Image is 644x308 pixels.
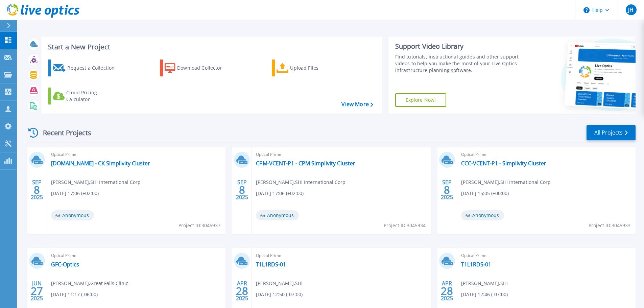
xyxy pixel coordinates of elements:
[628,7,634,13] span: JH
[461,261,491,268] a: T1L1RDS-01
[48,43,373,51] h3: Start a New Project
[440,177,453,202] div: SEP 2025
[341,101,373,108] a: View More
[66,89,120,103] div: Cloud Pricing Calculator
[441,288,453,294] span: 28
[461,280,508,287] span: [PERSON_NAME] , SHI
[256,160,355,167] a: CPM-VCENT-P1 - CPM Simplivity Cluster
[461,252,631,259] span: Optical Prime
[48,60,123,76] a: Request a Collection
[461,151,631,158] span: Optical Prime
[256,252,426,259] span: Optical Prime
[256,190,304,197] span: [DATE] 17:06 (+02:00)
[395,42,521,51] div: Support Video Library
[589,222,630,229] span: Project ID: 3045933
[256,210,299,220] span: Anonymous
[239,187,245,193] span: 8
[177,61,231,75] div: Download Collector
[51,160,150,167] a: [DOMAIN_NAME] - CK Simplivity Cluster
[51,210,94,220] span: Anonymous
[256,291,303,298] span: [DATE] 12:50 (-07:00)
[256,179,345,186] span: [PERSON_NAME] , SHI International Corp
[461,179,551,186] span: [PERSON_NAME] , SHI International Corp
[30,279,43,303] div: JUN 2025
[160,60,235,76] a: Download Collector
[272,60,347,76] a: Upload Files
[461,210,504,220] span: Anonymous
[31,288,43,294] span: 27
[290,61,344,75] div: Upload Files
[587,125,636,140] a: All Projects
[51,190,99,197] span: [DATE] 17:06 (+02:00)
[51,280,128,287] span: [PERSON_NAME] , Great Falls Clinic
[461,160,546,167] a: CCC-VCENT-P1 - Simplivity Cluster
[444,187,450,193] span: 8
[51,151,221,158] span: Optical Prime
[67,61,121,75] div: Request a Collection
[48,88,123,104] a: Cloud Pricing Calculator
[461,291,508,298] span: [DATE] 12:46 (-07:00)
[440,279,453,303] div: APR 2025
[236,177,248,202] div: SEP 2025
[51,261,79,268] a: GFC-Optics
[461,190,509,197] span: [DATE] 15:05 (+00:00)
[34,187,40,193] span: 8
[395,93,447,107] a: Explore Now!
[384,222,426,229] span: Project ID: 3045934
[395,53,521,74] div: Find tutorials, instructional guides and other support videos to help you make the most of your L...
[26,124,100,141] div: Recent Projects
[51,291,98,298] span: [DATE] 11:17 (-06:00)
[51,252,221,259] span: Optical Prime
[30,177,43,202] div: SEP 2025
[236,288,248,294] span: 28
[178,222,220,229] span: Project ID: 3045937
[256,151,426,158] span: Optical Prime
[256,261,286,268] a: T1L1RDS-01
[236,279,248,303] div: APR 2025
[256,280,303,287] span: [PERSON_NAME] , SHI
[51,179,141,186] span: [PERSON_NAME] , SHI International Corp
